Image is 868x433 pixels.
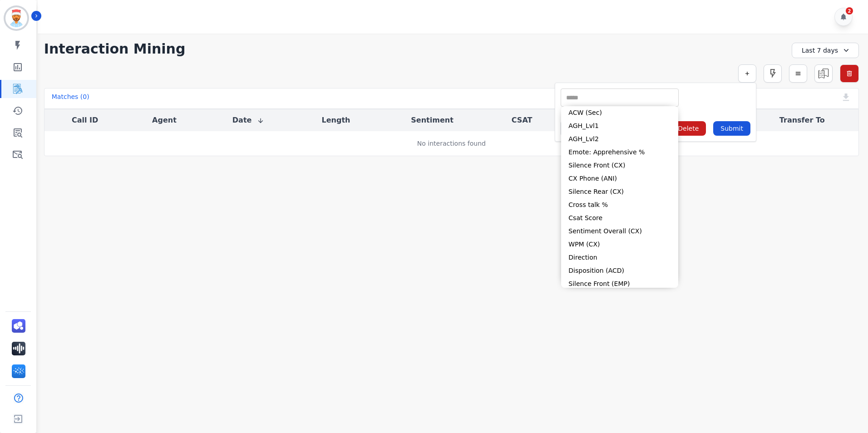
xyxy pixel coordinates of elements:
[561,159,678,172] li: Silence Front (CX)
[671,121,706,136] button: Delete
[44,41,186,57] h1: Interaction Mining
[52,92,89,105] div: Matches ( 0 )
[713,121,750,136] button: Submit
[561,212,678,225] li: Csat Score
[561,238,678,251] li: WPM (CX)
[232,115,265,126] button: Date
[152,115,177,126] button: Agent
[561,225,678,238] li: Sentiment Overall (CX)
[561,264,678,277] li: Disposition (ACD)
[561,185,678,198] li: Silence Rear (CX)
[72,115,98,126] button: Call ID
[561,146,678,159] li: Emote: Apprehensive %
[561,133,678,146] li: AGH_Lvl2
[561,119,678,133] li: AGH_Lvl1
[563,93,676,103] ul: selected options
[561,251,678,264] li: Direction
[779,115,825,126] button: Transfer To
[512,115,533,126] button: CSAT
[561,106,678,119] li: ACW (Sec)
[321,115,350,126] button: Length
[5,7,27,29] img: Bordered avatar
[561,198,678,212] li: Cross talk %
[417,139,486,148] div: No interactions found
[561,277,678,290] li: Silence Front (EMP)
[846,7,853,15] div: 2
[792,43,859,58] div: Last 7 days
[411,115,453,126] button: Sentiment
[561,172,678,185] li: CX Phone (ANI)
